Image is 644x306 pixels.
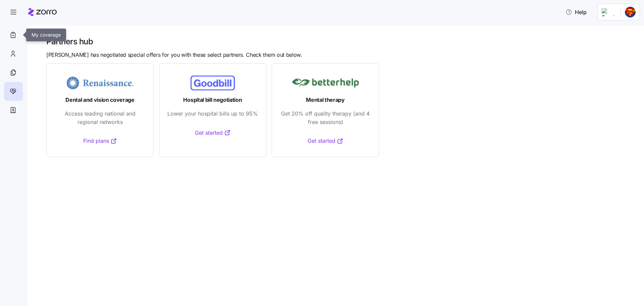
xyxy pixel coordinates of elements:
[560,5,592,19] button: Help
[167,110,258,118] span: Lower your hospital bills up to 95%
[306,96,345,104] span: Mental therapy
[46,36,635,47] h1: Partners hub
[566,8,587,16] span: Help
[83,137,117,145] a: Find plans
[308,137,343,145] a: Get started
[65,96,135,104] span: Dental and vision coverage
[195,129,231,137] a: Get started
[55,110,145,126] span: Access leading national and regional networks
[602,8,615,16] img: Employer logo
[183,96,242,104] span: Hospital bill negotiation
[625,7,636,17] img: 19f31c3e96255fc4f0473e3057607849
[46,51,302,59] span: [PERSON_NAME] has negotiated special offers for you with these select partners. Check them out be...
[280,110,371,126] span: Get 20% off quality therapy (and 4 free sessions)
